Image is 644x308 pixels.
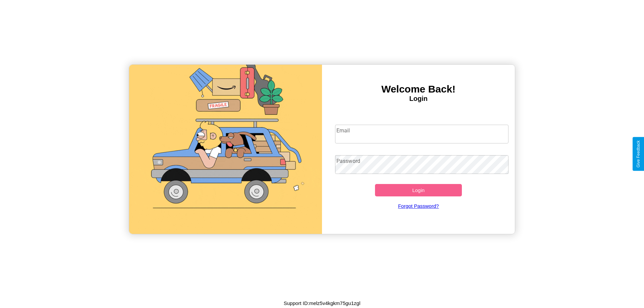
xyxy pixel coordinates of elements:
[284,299,360,308] p: Support ID: melz5v4kgkm75gu1zgl
[322,83,515,95] h3: Welcome Back!
[129,65,322,234] img: gif
[322,95,515,103] h4: Login
[375,184,462,196] button: Login
[332,196,505,215] a: Forgot Password?
[636,140,641,168] div: Give Feedback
